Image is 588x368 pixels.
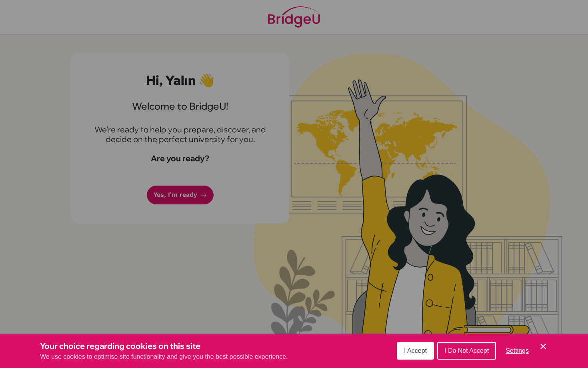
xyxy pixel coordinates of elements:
span: Settings [506,347,529,354]
span: I Accept [404,347,427,354]
p: We use cookies to optimise site functionality and give you the best possible experience. [40,352,288,362]
button: I Accept [397,342,434,360]
button: I Do Not Accept [437,342,496,360]
button: Settings [499,343,535,359]
h3: Your choice regarding cookies on this site [40,340,288,352]
button: Save and close [538,342,548,351]
span: I Do Not Accept [444,347,489,354]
